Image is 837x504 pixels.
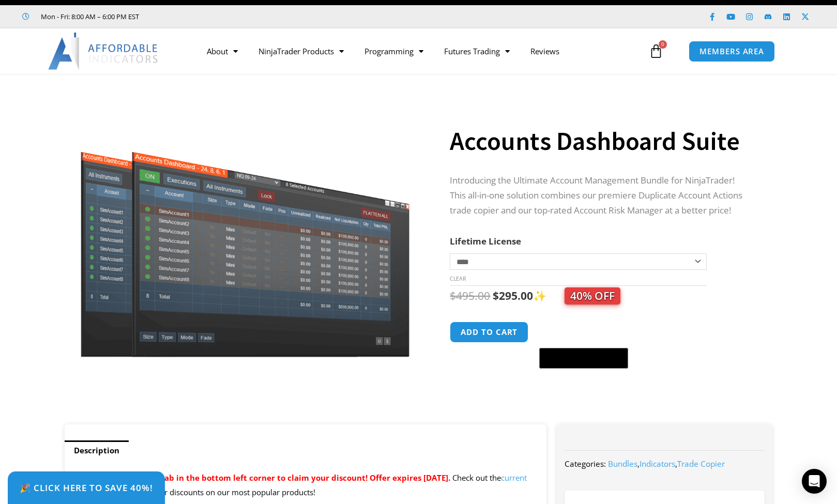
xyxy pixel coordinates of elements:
[537,320,630,345] iframe: Secure express checkout frame
[248,39,354,63] a: NinjaTrader Products
[802,469,827,494] div: Open Intercom Messenger
[65,440,129,461] a: Description
[450,375,752,384] iframe: PayPal Message 1
[450,288,456,303] span: $
[154,11,309,22] iframe: Customer reviews powered by Trustpilot
[48,33,159,70] img: LogoAI | Affordable Indicators – NinjaTrader
[689,41,775,62] a: MEMBERS AREA
[450,288,490,303] bdi: 495.00
[434,39,520,63] a: Futures Trading
[450,173,752,218] p: Introducing the Ultimate Account Management Bundle for NinjaTrader! This all-in-one solution comb...
[196,39,248,63] a: About
[493,288,499,303] span: $
[520,39,570,63] a: Reviews
[539,348,628,369] button: Buy with GPay
[640,459,675,469] a: Indicators
[608,459,637,469] a: Bundles
[608,459,725,469] span: , ,
[450,235,521,247] label: Lifetime License
[633,36,679,66] a: 0
[354,39,434,63] a: Programming
[565,459,606,469] span: Categories:
[699,48,764,55] span: MEMBERS AREA
[533,288,620,303] span: ✨
[450,123,752,159] h1: Accounts Dashboard Suite
[38,10,139,23] span: Mon - Fri: 8:00 AM – 6:00 PM EST
[565,287,620,304] span: 40% OFF
[450,275,466,282] a: Clear options
[196,39,646,63] nav: Menu
[450,322,528,343] button: Add to cart
[8,471,165,504] a: 🎉 Click Here to save 40%!
[20,483,153,492] span: 🎉 Click Here to save 40%!
[493,288,533,303] bdi: 295.00
[677,459,725,469] a: Trade Copier
[659,40,667,49] span: 0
